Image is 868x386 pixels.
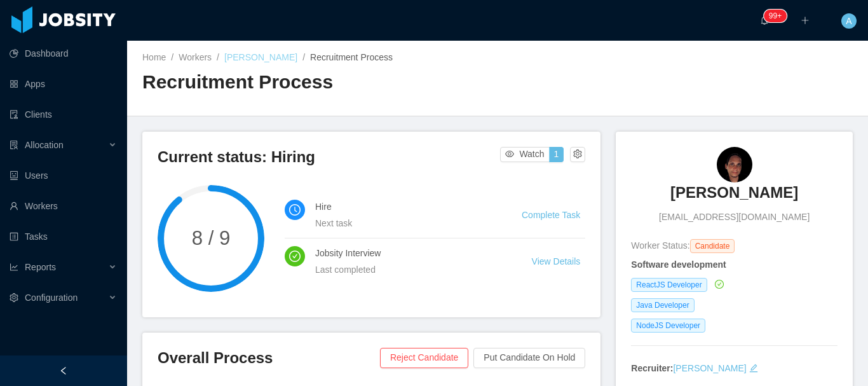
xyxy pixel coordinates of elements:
i: icon: line-chart [10,263,18,272]
span: Allocation [25,140,64,150]
span: [EMAIL_ADDRESS][DOMAIN_NAME] [659,210,810,224]
a: icon: robotUsers [10,163,117,188]
span: NodeJS Developer [631,319,705,333]
span: 8 / 9 [158,228,264,248]
a: Complete Task [522,210,580,220]
h4: Hire [315,200,491,214]
span: Java Developer [631,298,694,312]
img: f6523452-1c1f-4ec9-9f90-e907da4a5af5_6667367697a99-90w.png [717,147,752,183]
i: icon: setting [10,293,18,302]
h4: Jobsity Interview [315,246,501,260]
span: / [217,52,219,62]
h3: Current status: Hiring [158,147,500,167]
span: Worker Status: [631,240,689,251]
button: icon: setting [570,147,585,162]
span: Recruitment Process [310,52,393,62]
button: icon: eyeWatch [500,147,549,162]
h3: [PERSON_NAME] [670,183,798,203]
span: Reports [25,262,56,272]
a: View Details [532,256,581,266]
a: [PERSON_NAME] [224,52,297,62]
h3: Overall Process [158,348,380,368]
a: icon: auditClients [10,102,117,127]
span: Configuration [25,293,78,303]
a: icon: pie-chartDashboard [10,41,117,66]
a: icon: profileTasks [10,224,117,249]
a: Home [142,52,166,62]
a: [PERSON_NAME] [670,183,798,210]
button: Put Candidate On Hold [473,348,585,368]
span: Candidate [690,239,735,253]
span: / [171,52,173,62]
a: [PERSON_NAME] [673,363,746,373]
i: icon: edit [749,364,758,373]
a: icon: appstoreApps [10,71,117,97]
i: icon: bell [760,16,769,25]
i: icon: check-circle [289,251,301,262]
i: icon: clock-circle [289,204,301,216]
i: icon: check-circle [715,280,724,289]
a: icon: userWorkers [10,193,117,219]
strong: Software development [631,259,726,270]
a: Workers [179,52,212,62]
div: Next task [315,216,491,230]
button: 1 [549,147,564,162]
a: icon: check-circle [712,279,724,289]
button: Reject Candidate [380,348,468,368]
strong: Recruiter: [631,363,673,373]
sup: 157 [764,10,787,22]
span: A [846,13,851,29]
span: ReactJS Developer [631,278,707,292]
i: icon: solution [10,141,18,149]
span: / [302,52,305,62]
h2: Recruitment Process [142,69,498,95]
div: Last completed [315,263,501,277]
i: icon: plus [801,16,810,25]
